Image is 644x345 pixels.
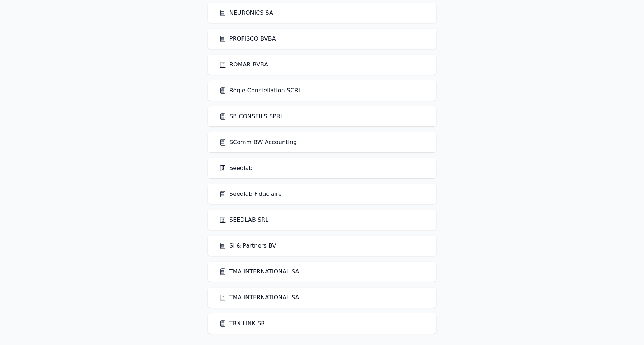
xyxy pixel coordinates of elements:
[219,138,297,147] a: SComm BW Accounting
[219,319,268,328] a: TRX LINK SRL
[219,190,282,198] a: Seedlab Fiduciaire
[219,86,302,95] a: Régie Constellation SCRL
[219,34,276,43] a: PROFISCO BVBA
[219,60,268,69] a: ROMAR BVBA
[219,293,299,302] a: TMA INTERNATIONAL SA
[219,241,276,250] a: SI & Partners BV
[219,267,299,276] a: TMA INTERNATIONAL SA
[219,164,252,172] a: Seedlab
[219,112,284,121] a: SB CONSEILS SPRL
[219,9,273,17] a: NEURONICS SA
[219,216,268,224] a: SEEDLAB SRL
